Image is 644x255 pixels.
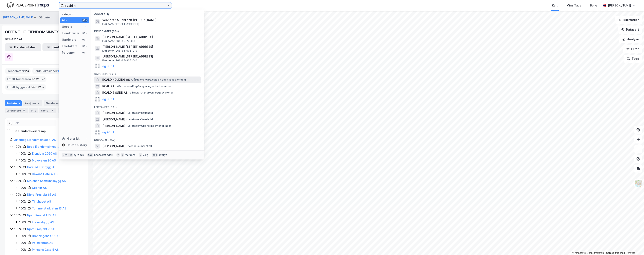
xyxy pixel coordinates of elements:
span: [PERSON_NAME] [102,144,126,149]
div: Portefølje [5,100,22,106]
a: Njord Prosjekt 77 AS [27,214,56,217]
div: velg [143,153,148,157]
a: Dronningens Gt 1 AS [32,234,60,238]
a: Eiendom 2020 AS [32,152,57,155]
span: Eiendom • 1866-65-905-0-0 [102,49,137,52]
a: OpenStreetMap [584,252,604,254]
span: Vennerød & Dahl eftf [PERSON_NAME] [102,18,199,22]
div: 99+ [82,32,88,35]
a: Njord Prosjekt 79 AS [27,227,56,231]
div: 1 [84,137,88,140]
a: Offentlig Eiendomsinvest I AS [14,138,56,141]
span: • [126,111,128,114]
div: Gårdeiere [62,37,76,42]
div: 100% [19,247,26,252]
div: 100% [19,199,26,204]
div: Personer (99+) [91,136,204,143]
button: og 96 til [102,97,114,102]
span: [PERSON_NAME][STREET_ADDRESS] [102,35,199,39]
div: Info [29,108,38,113]
span: Gårdeiere • Kjøp/salg av egen fast eiendom [131,78,186,81]
div: 100% [19,151,26,156]
div: 924 471 174 [5,37,22,42]
a: Harstad Etatbygg AS [27,165,56,169]
span: Eiendom • 1866-65-905-0-0 [102,59,137,62]
div: Chat Widget [624,236,644,255]
div: Google [62,24,72,29]
span: • [117,85,118,88]
div: Kun eiendoms-eierskap [12,129,46,134]
img: Z [634,179,642,187]
a: Kirkenes Samfunnsbygg AS [27,179,66,183]
div: 100% [19,234,26,238]
div: Eiendommer [44,100,69,106]
div: Mine Tags [567,3,581,8]
div: neste kategori [94,153,113,157]
div: Delete history [67,143,87,148]
button: Tags [624,55,642,63]
button: Datasett [618,25,642,34]
a: Kjølnesbygg AS [32,220,54,224]
div: 100% [19,158,26,163]
button: [PERSON_NAME] Vei 11 [3,15,34,19]
div: 100% [14,178,22,183]
a: Mapbox [572,252,584,254]
div: nytt søk [74,153,84,157]
div: Leietakere (99+) [91,102,204,110]
div: 100% [14,213,22,218]
div: esc [152,153,158,157]
span: Gårdeiere • Engrosh. byggevarer el. [128,91,173,94]
div: Eiendommer (99+) [91,27,204,34]
a: Prinsens Gate 5 AS [32,248,59,251]
div: Aksjonærer [23,100,42,106]
button: og 96 til [102,64,114,68]
div: 100% [19,206,26,211]
div: Leietakere [62,44,77,49]
div: 85 [22,108,26,113]
div: 99+ [82,45,88,48]
div: Totalt tomteareal : [5,76,47,82]
span: Leietaker • Sauehold [126,118,153,121]
span: • [126,144,128,148]
div: 100% [19,172,26,176]
span: • [131,78,132,81]
div: 2 [50,108,54,113]
span: 23 [25,69,29,73]
span: 84 672 ㎡ [31,85,44,90]
span: [PERSON_NAME] [102,117,126,122]
div: Eiendommer [62,31,79,36]
button: Bokmerker [615,16,642,24]
div: Alle [62,18,67,23]
button: Analyse [619,35,642,43]
a: Håkons Gate 4 AS [32,172,57,176]
a: Improve this map [605,252,625,254]
div: 100% [19,185,26,190]
div: 100% [14,192,22,197]
div: Ctrl + k [62,153,73,157]
div: Google (1) [91,10,204,17]
span: Leietaker • Oppføring av bygninger [126,124,171,127]
span: Person • 7. mai 2023 [126,144,152,148]
div: 100% [14,227,22,232]
div: 99+ [82,38,88,41]
a: Njord Prosjekt 65 AS [27,193,56,196]
div: Transaksjoner [58,108,85,113]
div: Gårdeiere (99+) [91,69,204,76]
div: Totalt byggareal : [5,84,46,90]
div: Bolig [590,3,597,8]
div: markere [125,153,135,157]
input: Søk på adresse, matrikkel, gårdeiere, leietakere eller personer [64,2,167,8]
span: ROALD & SØNN AS [102,90,128,95]
span: 1 [58,69,59,73]
img: logo.f888ab2527a4732fd821a326f86c7f29.svg [6,2,49,9]
span: 51 315 ㎡ [32,77,45,82]
span: [PERSON_NAME][STREET_ADDRESS] [102,54,199,59]
span: Gårdeiere • Kjøp/salg av egen fast eiendom [117,85,172,88]
div: Kart [552,3,558,8]
span: Eiendom • 1866-65-77-0-0 [102,39,135,43]
div: 99+ [82,19,88,22]
span: [PERSON_NAME] [102,123,126,128]
div: Kategori [62,13,89,16]
button: Eiendomstabell [5,43,41,51]
div: avbryt [159,153,167,157]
